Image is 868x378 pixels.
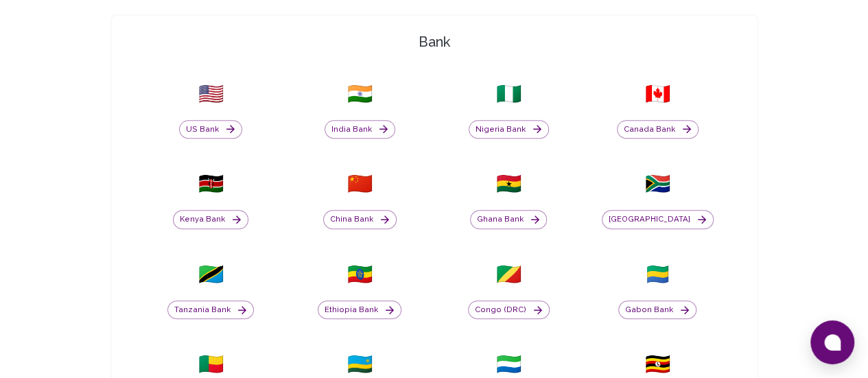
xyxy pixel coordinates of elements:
[496,262,521,287] span: 🇨🇬
[198,262,224,287] span: 🇹🇿
[347,352,373,377] span: 🇷🇼
[318,300,401,320] button: Ethiopia Bank
[645,352,670,377] span: 🇺🇬
[602,210,714,229] button: [GEOGRAPHIC_DATA]
[117,32,751,51] h4: Bank
[469,120,549,139] button: Nigeria Bank
[173,210,248,229] button: Kenya Bank
[470,210,547,229] button: Ghana Bank
[468,300,550,320] button: Congo (DRC)
[167,300,254,320] button: Tanzania Bank
[347,262,373,287] span: 🇪🇹
[645,82,670,106] span: 🇨🇦
[325,120,395,139] button: India Bank
[198,82,224,106] span: 🇺🇸
[810,320,854,364] button: Open chat window
[496,82,521,106] span: 🇳🇬
[179,120,242,139] button: US Bank
[496,172,521,196] span: 🇬🇭
[347,82,373,106] span: 🇮🇳
[618,300,696,320] button: Gabon Bank
[617,120,699,139] button: Canada Bank
[347,172,373,196] span: 🇨🇳
[198,352,224,377] span: 🇧🇯
[323,210,397,229] button: China Bank
[198,172,224,196] span: 🇰🇪
[496,352,521,377] span: 🇸🇱
[645,262,670,287] span: 🇬🇦
[645,172,670,196] span: 🇿🇦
